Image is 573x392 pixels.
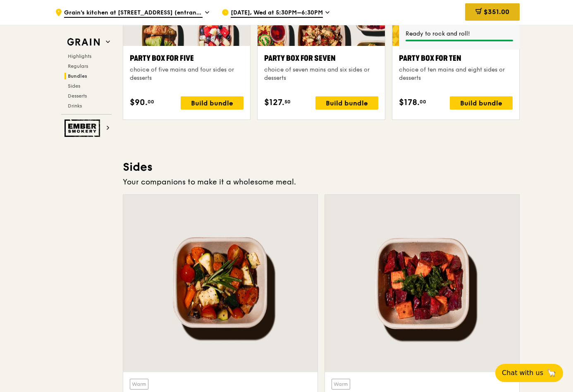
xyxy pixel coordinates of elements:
[231,9,323,18] span: [DATE], Wed at 5:30PM–6:30PM
[502,368,543,378] span: Chat with us
[399,66,513,82] div: choice of ten mains and eight sides or desserts
[68,103,82,109] span: Drinks
[264,53,378,64] div: Party Box for Seven
[264,66,378,82] div: choice of seven mains and six sides or desserts
[315,96,378,110] div: Build bundle
[495,364,563,382] button: Chat with us🦙
[399,96,420,109] span: $178.
[130,53,244,64] div: Party Box for Five
[547,368,556,378] span: 🦙
[399,53,513,64] div: Party Box for Ten
[420,98,426,105] span: 00
[181,96,244,110] div: Build bundle
[64,9,203,18] span: Grain's kitchen at [STREET_ADDRESS] (entrance along [PERSON_NAME][GEOGRAPHIC_DATA])
[284,98,291,105] span: 50
[484,8,509,16] span: $351.00
[130,379,148,390] div: Warm
[64,35,103,50] img: Grain web logo
[64,120,103,137] img: Ember Smokery web logo
[406,30,513,38] div: Ready to rock and roll!
[332,379,350,390] div: Warm
[130,96,148,109] span: $90.
[130,66,244,82] div: choice of five mains and four sides or desserts
[123,176,520,188] div: Your companions to make it a wholesome meal.
[264,96,284,109] span: $127.
[68,63,88,69] span: Regulars
[68,53,91,59] span: Highlights
[68,93,87,99] span: Desserts
[123,160,520,174] h3: Sides
[68,83,80,89] span: Sides
[450,96,513,110] div: Build bundle
[148,98,154,105] span: 00
[68,73,87,79] span: Bundles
